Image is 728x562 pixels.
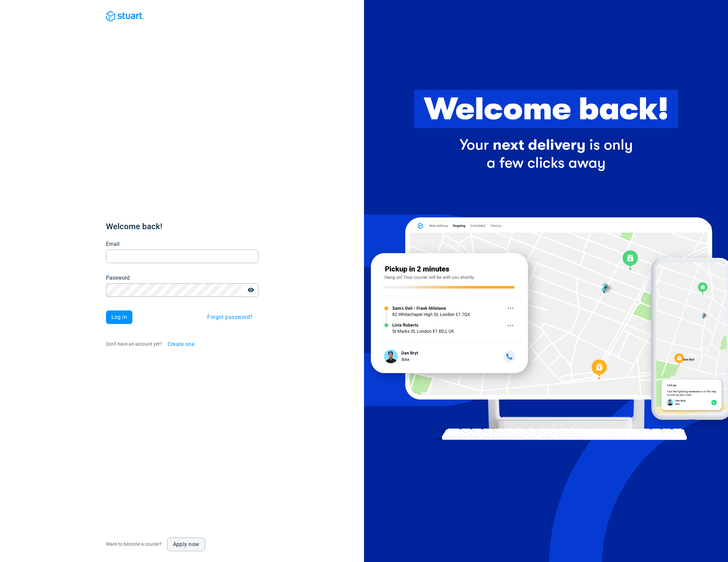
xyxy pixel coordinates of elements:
button: Create one [162,338,200,351]
span: Don't have an account yet? [106,341,162,347]
h1: Welcome back! [106,221,258,232]
button: Forgot password? [202,310,258,324]
span: Want to become a courier? [106,541,162,547]
span: Forgot password? [207,315,253,320]
label: Password [106,274,130,282]
button: Log in [106,310,133,324]
span: Log in [111,315,127,320]
span: Apply now [173,542,199,547]
span: Create one [168,342,195,347]
img: Blue logo [106,11,144,22]
label: Email [106,240,120,248]
a: Apply now [167,538,205,551]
